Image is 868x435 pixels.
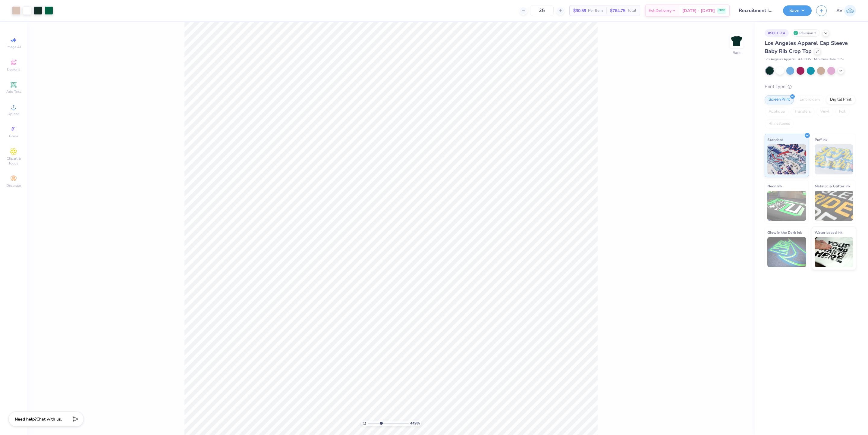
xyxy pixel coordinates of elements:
img: Water based Ink [815,237,854,267]
img: Neon Ink [767,191,806,221]
span: Puff Ink [815,136,827,143]
span: Total [627,8,636,14]
div: Print Type [765,83,856,90]
span: Est. Delivery [649,8,671,14]
span: Add Text [6,89,21,94]
span: Water based Ink [815,229,842,236]
span: Greek [9,134,18,139]
span: Designs [7,67,20,72]
span: Upload [8,111,20,116]
div: Transfers [791,107,815,116]
span: Glow in the Dark Ink [767,229,802,236]
input: Untitled Design [734,5,778,17]
span: Clipart & logos [3,156,24,166]
strong: Need help? [15,416,36,422]
span: Metallic & Glitter Ink [815,183,850,189]
span: # 43035 [798,57,811,62]
span: [DATE] - [DATE] [682,8,715,14]
span: Decorate [6,183,21,188]
span: 449 % [410,421,420,426]
div: Rhinestones [765,119,794,128]
span: Neon Ink [767,183,782,189]
div: # 500131A [765,29,789,37]
a: AV [836,5,856,17]
div: Screen Print [765,95,794,104]
span: Los Angeles Apparel Cap Sleeve Baby Rib Crop Top [765,39,848,55]
div: Revision 2 [792,29,819,37]
div: Vinyl [816,107,833,116]
input: – – [530,5,554,16]
span: $764.75 [610,8,625,14]
img: Standard [767,144,806,174]
button: Save [783,5,812,16]
img: Metallic & Glitter Ink [815,191,854,221]
span: Minimum Order: 12 + [814,57,844,62]
img: Back [731,35,743,47]
div: Applique [765,107,789,116]
div: Foil [835,107,849,116]
span: AV [836,7,843,14]
span: Image AI [7,45,21,49]
span: Standard [767,136,783,143]
img: Puff Ink [815,144,854,174]
img: Glow in the Dark Ink [767,237,806,267]
span: Chat with us. [36,416,62,422]
div: Back [733,50,741,55]
span: FREE [719,8,725,13]
div: Embroidery [796,95,824,104]
img: Aargy Velasco [844,5,856,17]
span: $30.59 [573,8,586,14]
div: Digital Print [826,95,855,104]
span: Los Angeles Apparel [765,57,795,62]
span: Per Item [588,8,603,14]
